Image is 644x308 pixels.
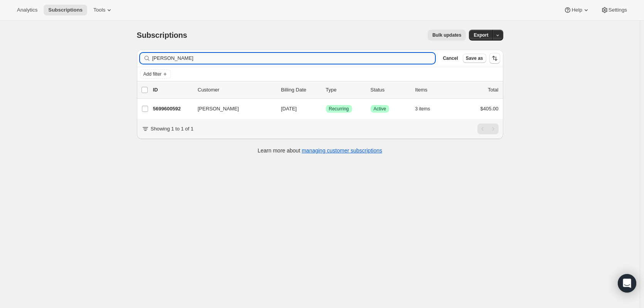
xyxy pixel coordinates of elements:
button: [PERSON_NAME] [193,103,270,115]
span: Recurring [329,106,349,112]
p: 5699600592 [153,105,192,113]
button: Save as [463,54,486,63]
div: Open Intercom Messenger [618,274,636,293]
p: Customer [198,86,275,94]
button: Bulk updates [428,30,466,41]
div: Items [415,86,454,94]
span: [DATE] [281,106,297,112]
span: Export [474,32,488,38]
button: Cancel [440,54,461,63]
p: Total [488,86,498,94]
span: Help [572,7,582,13]
div: IDCustomerBilling DateTypeStatusItemsTotal [153,86,499,94]
p: ID [153,86,192,94]
button: Analytics [12,5,42,15]
span: Subscriptions [48,7,83,13]
span: Bulk updates [432,32,461,38]
span: [PERSON_NAME] [198,105,239,113]
button: Sort the results [489,53,500,64]
button: Tools [89,5,118,15]
span: Analytics [17,7,37,13]
span: Save as [466,55,483,61]
span: Add filter [143,71,162,77]
span: $405.00 [480,106,499,112]
p: Learn more about [258,147,382,154]
div: Type [326,86,364,94]
button: Export [469,30,493,41]
nav: Pagination [477,124,499,134]
span: Tools [93,7,105,13]
a: managing customer subscriptions [302,147,382,154]
div: 5699600592[PERSON_NAME][DATE]SuccessRecurringSuccessActive3 items$405.00 [153,103,499,114]
button: Settings [596,5,632,15]
button: 3 items [415,103,439,114]
button: Add filter [140,69,171,79]
button: Subscriptions [44,5,87,15]
p: Billing Date [281,86,320,94]
p: Showing 1 to 1 of 1 [151,125,194,133]
p: Status [371,86,409,94]
span: Settings [609,7,627,13]
input: Filter subscribers [152,53,435,64]
span: Cancel [443,55,458,61]
span: 3 items [415,106,430,112]
button: Help [559,5,594,15]
span: Active [374,106,386,112]
span: Subscriptions [137,31,187,39]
